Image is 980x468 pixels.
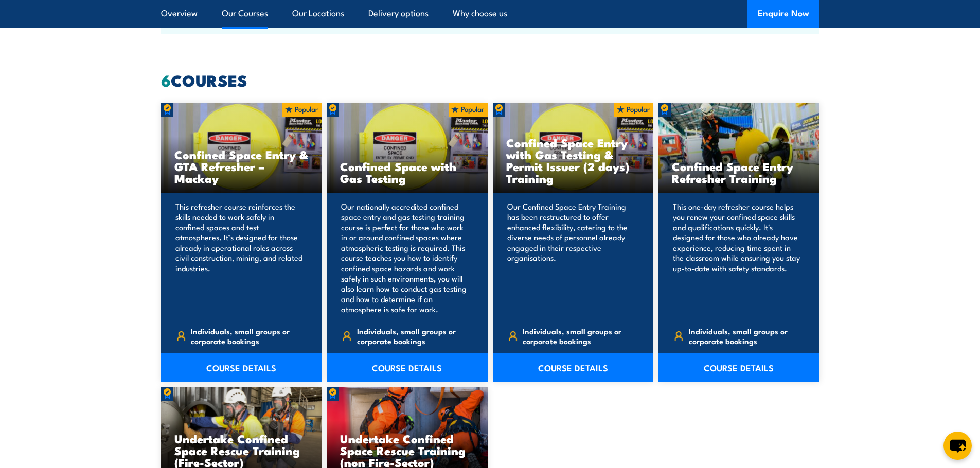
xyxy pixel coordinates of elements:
[327,353,488,382] a: COURSE DETAILS
[507,201,636,314] p: Our Confined Space Entry Training has been restructured to offer enhanced flexibility, catering t...
[673,201,802,314] p: This one-day refresher course helps you renew your confined space skills and qualifications quick...
[161,72,819,87] h2: COURSES
[340,433,474,468] h3: Undertake Confined Space Rescue Training (non Fire-Sector)
[175,201,305,314] p: This refresher course reinforces the skills needed to work safely in confined spaces and test atm...
[340,160,474,184] h3: Confined Space with Gas Testing
[689,326,802,346] span: Individuals, small groups or corporate bookings
[191,326,304,346] span: Individuals, small groups or corporate bookings
[943,432,972,460] button: chat-button
[357,326,470,346] span: Individuals, small groups or corporate bookings
[506,137,640,184] h3: Confined Space Entry with Gas Testing & Permit Issuer (2 days) Training
[523,326,636,346] span: Individuals, small groups or corporate bookings
[161,67,171,92] strong: 6
[161,353,322,382] a: COURSE DETAILS
[658,353,819,382] a: COURSE DETAILS
[672,160,806,184] h3: Confined Space Entry Refresher Training
[174,433,309,468] h3: Undertake Confined Space Rescue Training (Fire-Sector)
[341,201,470,314] p: Our nationally accredited confined space entry and gas testing training course is perfect for tho...
[493,353,654,382] a: COURSE DETAILS
[174,148,309,184] h3: Confined Space Entry & GTA Refresher – Mackay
